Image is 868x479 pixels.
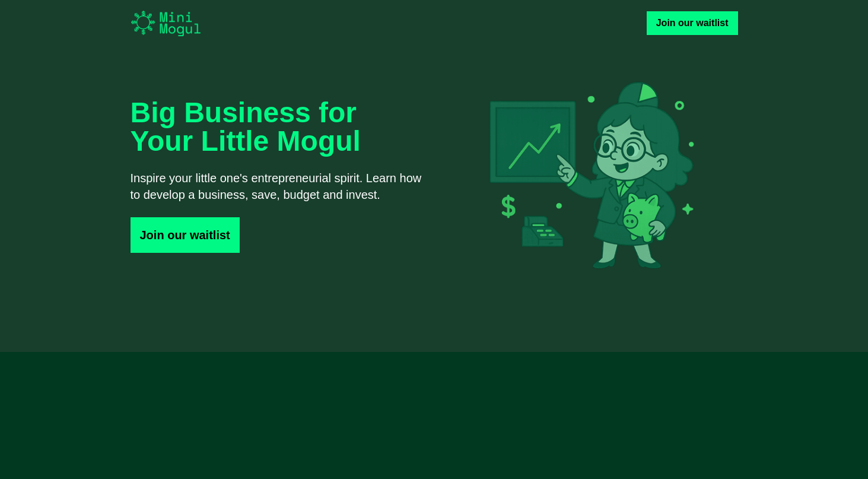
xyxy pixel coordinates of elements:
button: Join our waitlist [647,11,738,35]
h1: Big Business for Your Little Mogul [131,99,425,156]
button: Join our waitlist [131,217,240,253]
img: Mini Mogul hero image [484,76,698,276]
img: Mini Mogul logo [131,9,202,36]
p: Inspire your little one's entrepreneurial spirit. Learn how to develop a business, save, budget a... [131,170,425,203]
